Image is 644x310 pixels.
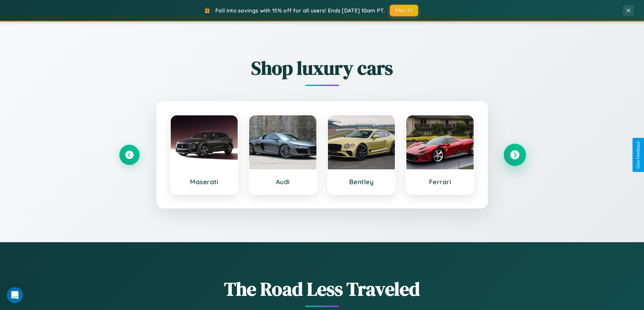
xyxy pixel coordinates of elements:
h3: Ferrari [413,178,467,186]
div: Give Feedback [636,141,641,169]
h3: Audi [256,178,310,186]
button: FALL15 [390,5,418,16]
h3: Maserati [177,178,231,186]
span: Fall into savings with 15% off for all users! Ends [DATE] 10am PT. [215,7,385,14]
iframe: Intercom live chat [7,287,23,303]
h3: Bentley [335,178,388,186]
h2: Shop luxury cars [119,55,525,81]
h1: The Road Less Traveled [119,276,525,302]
